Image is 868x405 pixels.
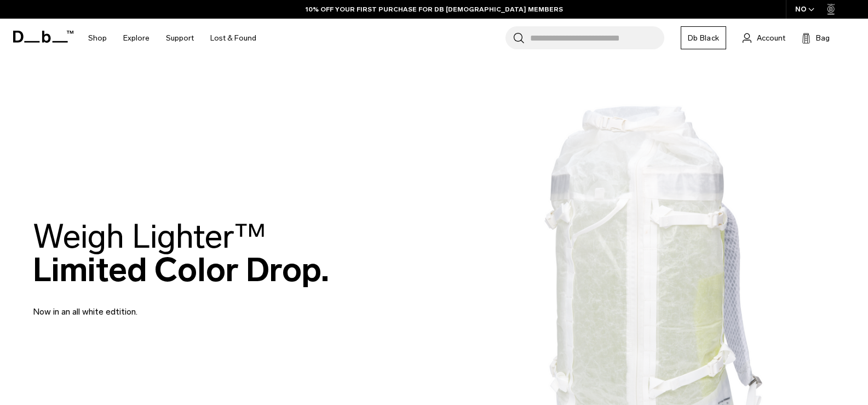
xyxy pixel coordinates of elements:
nav: Main Navigation [80,19,265,58]
h2: Limited Color Drop. [33,220,329,287]
span: Bag [816,32,830,44]
p: Now in an all white edtition. [33,292,296,318]
span: Weigh Lighter™ [33,216,266,256]
a: Support [166,19,194,58]
a: Shop [88,19,107,58]
a: Lost & Found [210,19,256,58]
span: Account [757,32,785,44]
button: Bag [802,31,830,44]
a: Db Black [681,26,726,49]
a: Account [743,31,785,44]
a: 10% OFF YOUR FIRST PURCHASE FOR DB [DEMOGRAPHIC_DATA] MEMBERS [306,4,563,14]
a: Explore [123,19,150,58]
